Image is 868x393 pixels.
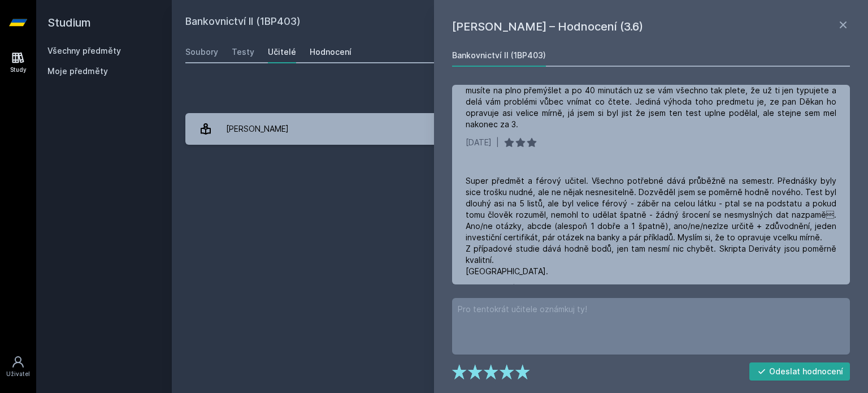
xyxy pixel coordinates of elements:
div: Učitelé [268,46,296,58]
a: Učitelé [268,41,296,63]
a: Všechny předměty [47,46,121,55]
div: Hodnocení [310,46,351,58]
h2: Bankovnictví II (1BP403) [185,14,728,32]
a: Testy [232,41,254,63]
a: [PERSON_NAME] 12 hodnocení 3.6 [185,113,854,145]
div: [DATE] [466,137,492,148]
div: | [496,137,499,148]
a: Soubory [185,41,218,63]
div: Soubory [185,46,218,58]
div: Tak tento predmet je opravdu zvláštní. Je to jenom čtyřhodinová přednáška každý týden a upřímně s... [466,40,836,130]
div: [PERSON_NAME] [226,118,289,140]
a: Hodnocení [310,41,351,63]
div: Study [10,66,27,74]
a: Study [2,45,34,80]
span: Moje předměty [47,66,108,77]
a: Uživatel [2,349,34,384]
div: Uživatel [6,370,30,378]
div: Testy [232,46,254,58]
